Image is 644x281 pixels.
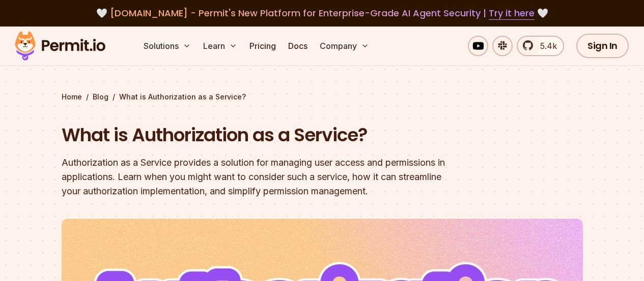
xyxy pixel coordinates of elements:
[93,92,108,102] a: Blog
[534,40,557,52] span: 5.4k
[24,6,620,20] div: 🤍 🤍
[245,36,280,56] a: Pricing
[489,7,535,20] a: Try it here
[517,36,564,56] a: 5.4k
[62,122,453,148] h1: What is Authorization as a Service?
[316,36,373,56] button: Company
[199,36,241,56] button: Learn
[62,156,453,198] div: Authorization as a Service provides a solution for managing user access and permissions in applic...
[576,34,629,58] a: Sign In
[62,92,82,102] a: Home
[110,7,535,19] span: [DOMAIN_NAME] - Permit's New Platform for Enterprise-Grade AI Agent Security |
[139,36,195,56] button: Solutions
[10,29,110,63] img: Permit logo
[284,36,312,56] a: Docs
[62,92,583,102] div: / /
